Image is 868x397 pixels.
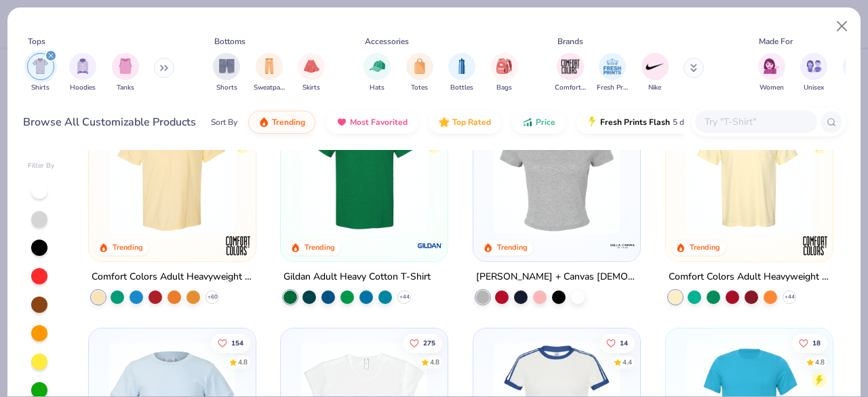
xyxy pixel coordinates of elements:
img: Tanks Image [118,58,133,74]
div: filter for Nike [642,53,669,93]
button: Top Rated [429,111,501,134]
button: Fresh Prints Flash5 day delivery [576,111,733,134]
img: most_fav.gif [336,117,347,128]
span: Bottles [450,83,473,93]
button: filter button [800,53,827,93]
img: e55d29c3-c55d-459c-bfd9-9b1c499ab3c6 [241,108,381,234]
img: Skirts Image [304,58,319,74]
div: Bottoms [214,35,245,48]
span: 18 [812,339,821,346]
span: Tanks [117,83,134,93]
img: Shorts Image [219,58,235,74]
img: Nike Image [645,56,665,77]
img: flash.gif [587,117,597,128]
div: Comfort Colors Adult Heavyweight RS Pocket T-Shirt [669,269,830,286]
span: Price [536,117,555,128]
button: filter button [213,53,240,93]
div: filter for Hoodies [69,53,96,93]
span: Women [759,83,784,93]
div: Sort By [211,116,237,128]
span: + 60 [207,293,217,301]
span: 154 [231,339,243,346]
img: Sweatpants Image [262,58,277,74]
img: Bella + Canvas logo [609,232,636,259]
img: Hoodies Image [75,58,90,74]
span: + 44 [399,293,410,301]
button: filter button [642,53,669,93]
img: Shirts Image [33,58,48,74]
button: Close [829,14,855,39]
span: 275 [424,339,436,346]
img: Gildan logo [416,232,443,259]
div: Tops [28,35,45,48]
img: trending.gif [258,117,269,128]
span: 5 day delivery [673,115,723,130]
button: filter button [758,53,785,93]
img: Hats Image [370,58,385,74]
img: 029b8af0-80e6-406f-9fdc-fdf898547912 [102,108,242,234]
img: Fresh Prints Image [602,56,623,77]
span: Unisex [804,83,824,93]
button: filter button [406,53,433,93]
span: Top Rated [452,117,491,128]
button: Like [792,333,827,352]
button: filter button [254,53,285,93]
div: filter for Tanks [112,53,139,93]
div: filter for Skirts [298,53,325,93]
button: Like [211,333,250,352]
div: filter for Unisex [800,53,827,93]
button: filter button [491,53,518,93]
img: Comfort Colors logo [802,232,829,259]
span: Shirts [31,83,50,93]
button: filter button [597,53,628,93]
button: Like [599,333,635,352]
div: Browse All Customizable Products [23,114,196,130]
div: filter for Bottles [448,53,475,93]
div: Gildan Adult Heavy Cotton T-Shirt [283,269,431,286]
span: Hoodies [70,83,96,93]
img: Unisex Image [806,58,822,74]
div: Made For [759,35,793,48]
span: Sweatpants [254,83,285,93]
div: Brands [557,35,583,48]
div: filter for Comfort Colors [555,53,586,93]
div: filter for Bags [491,53,518,93]
div: [PERSON_NAME] + Canvas [DEMOGRAPHIC_DATA]' Micro Ribbed Baby Tee [476,269,637,286]
span: Skirts [302,83,320,93]
input: Try "T-Shirt" [703,114,808,130]
div: Comfort Colors Adult Heavyweight T-Shirt [92,269,253,286]
img: Totes Image [412,58,427,74]
button: filter button [27,53,54,93]
span: Shorts [216,83,237,93]
span: Nike [648,83,661,93]
div: filter for Shirts [27,53,54,93]
img: Bottles Image [454,58,469,74]
img: Women Image [764,58,779,74]
div: 4.8 [238,357,248,367]
div: filter for Women [758,53,785,93]
div: filter for Hats [363,53,391,93]
div: filter for Sweatpants [254,53,285,93]
span: Most Favorited [350,117,408,128]
div: Accessories [365,35,409,48]
div: Filter By [28,161,55,171]
img: Comfort Colors logo [224,232,251,259]
img: 284e3bdb-833f-4f21-a3b0-720291adcbd9 [679,108,819,234]
button: filter button [69,53,96,93]
span: Trending [272,117,305,128]
span: 14 [620,339,628,346]
button: filter button [555,53,586,93]
span: Fresh Prints [597,83,628,93]
div: 4.4 [623,357,632,367]
button: Like [403,333,443,352]
button: Trending [248,111,315,134]
button: filter button [298,53,325,93]
span: Totes [411,83,428,93]
img: Comfort Colors Image [560,56,580,77]
button: Most Favorited [326,111,418,134]
div: 4.8 [431,357,440,367]
div: filter for Totes [406,53,433,93]
button: filter button [448,53,475,93]
span: + 44 [784,293,794,301]
span: Fresh Prints Flash [600,117,670,128]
